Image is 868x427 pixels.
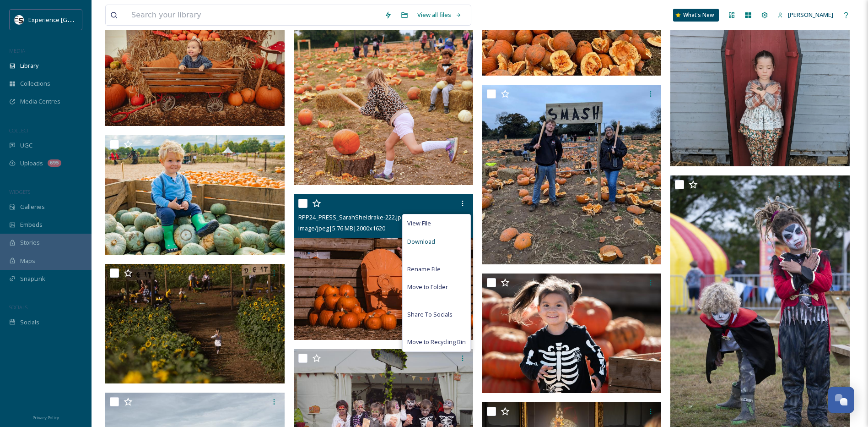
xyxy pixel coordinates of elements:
span: Rename File [407,265,441,274]
a: What's New [673,9,719,22]
span: Library [20,61,38,70]
span: Move to Folder [407,283,448,291]
img: Screenshot_20250408-151457~2 (1).png [670,6,850,166]
input: Search your library [127,5,380,25]
a: View all files [413,6,466,24]
span: Move to Recycling Bin [407,338,466,346]
img: RPP24_PRESS_SarahSheldrake-5.jpg [105,264,285,383]
a: Privacy Policy [32,411,59,422]
img: Rogate PUMPKIN SMASH - square.png [294,6,473,186]
span: Maps [20,257,35,265]
div: 695 [48,159,61,167]
span: UGC [20,141,32,150]
img: RPP24_PRESS_SarahSheldrake-6.jpg [482,274,662,393]
span: SnapLink [20,274,45,283]
img: Victoria-21.jpg [105,6,285,126]
span: COLLECT [9,127,29,134]
span: MEDIA [9,47,25,54]
a: [PERSON_NAME] [773,6,838,24]
span: Privacy Policy [32,415,59,421]
span: Galleries [20,203,45,211]
img: 62dc73c3-b51f-4b60-9565-4face1070eff.jpeg [482,85,662,264]
span: Experience [GEOGRAPHIC_DATA] [28,15,119,24]
span: RPP24_PRESS_SarahSheldrake-222.jpg [298,213,404,221]
span: WIDGETS [9,188,30,195]
span: Download [407,237,435,246]
span: View File [407,219,431,228]
span: [PERSON_NAME] [788,11,833,19]
span: Share To Socials [407,310,453,319]
span: Media Centres [20,97,60,106]
span: Socials [20,318,39,327]
span: Collections [20,79,50,88]
span: Embeds [20,220,43,229]
img: WSCC%20ES%20Socials%20Icon%20-%20Secondary%20-%20Black.jpg [15,15,24,24]
span: Uploads [20,159,43,168]
span: image/jpeg | 5.76 MB | 2000 x 1620 [298,224,385,232]
span: SOCIALS [9,304,27,311]
img: RPP24_PRESS_SarahSheldrake-222.jpg [294,194,473,340]
button: Open Chat [828,387,854,413]
img: Sanders-10 (2).jpg [105,135,285,255]
span: Stories [20,238,40,247]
